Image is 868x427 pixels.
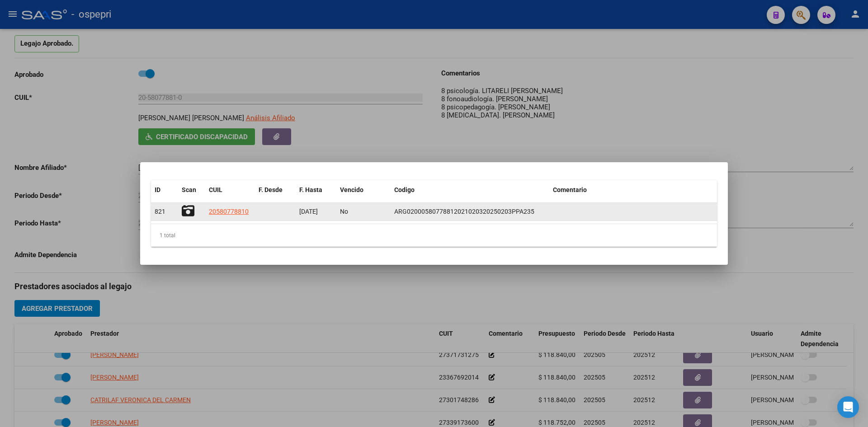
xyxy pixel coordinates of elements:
[259,186,283,193] span: F. Desde
[178,180,205,200] datatable-header-cell: Scan
[209,208,249,215] span: 20580778810
[299,208,318,215] span: [DATE]
[336,180,391,200] datatable-header-cell: Vencido
[340,186,363,193] span: Vencido
[151,180,178,200] datatable-header-cell: ID
[155,186,160,193] span: ID
[553,186,587,193] span: Comentario
[255,180,296,200] datatable-header-cell: F. Desde
[394,186,415,193] span: Codigo
[205,180,255,200] datatable-header-cell: CUIL
[299,186,322,193] span: F. Hasta
[151,224,717,247] div: 1 total
[394,208,534,215] span: ARG02000580778812021020320250203PPA235
[391,180,549,200] datatable-header-cell: Codigo
[209,186,222,193] span: CUIL
[549,180,717,200] datatable-header-cell: Comentario
[837,396,859,418] div: Open Intercom Messenger
[296,180,336,200] datatable-header-cell: F. Hasta
[182,186,196,193] span: Scan
[340,208,348,215] span: No
[155,208,165,215] span: 821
